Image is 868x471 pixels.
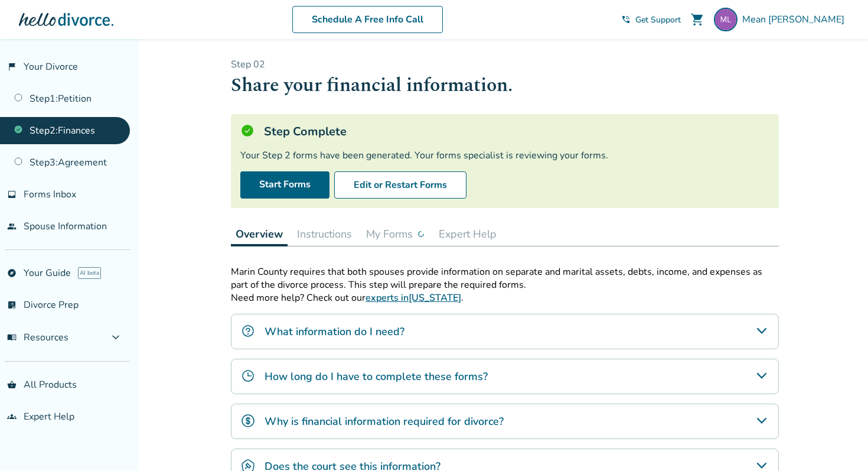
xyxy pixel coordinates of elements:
[292,6,443,33] a: Schedule A Free Info Call
[690,12,704,27] span: shopping_cart
[7,333,17,342] span: menu_book
[621,14,681,25] a: phone_in_talkGet Support
[742,13,849,26] span: Mean [PERSON_NAME]
[231,71,779,100] h1: Share your financial information.
[635,14,681,25] span: Get Support
[292,222,357,246] button: Instructions
[231,58,779,71] p: Step 0 2
[240,149,769,162] div: Your Step 2 forms have been generated. Your forms specialist is reviewing your forms.
[7,190,17,199] span: inbox
[7,412,17,421] span: groups
[241,414,255,428] img: Why is financial information required for divorce?
[417,230,425,238] img: ...
[231,291,779,304] p: Need more help? Check out our .
[7,222,17,231] span: people
[7,380,17,389] span: shopping_basket
[7,62,17,72] span: flag_2
[7,331,68,344] span: Resources
[264,124,347,139] h5: Step Complete
[240,171,329,199] a: Start Forms
[231,222,288,246] button: Overview
[265,414,504,429] h4: Why is financial information required for divorce?
[366,291,461,304] a: experts in[US_STATE]
[231,265,779,291] p: Marin County requires that both spouses provide information on separate and marital assets, debts...
[265,369,488,384] h4: How long do I have to complete these forms?
[231,314,779,349] div: What information do I need?
[231,404,779,439] div: Why is financial information required for divorce?
[7,300,17,310] span: list_alt_check
[24,188,76,201] span: Forms Inbox
[621,15,631,24] span: phone_in_talk
[361,222,429,246] button: My Forms
[241,369,255,383] img: How long do I have to complete these forms?
[109,330,123,345] span: expand_more
[714,8,738,31] img: meancl@hotmail.com
[334,171,466,199] button: Edit or Restart Forms
[265,324,404,339] h4: What information do I need?
[7,268,17,278] span: explore
[231,359,779,394] div: How long do I have to complete these forms?
[434,222,501,246] button: Expert Help
[78,267,101,279] span: AI beta
[241,324,255,338] img: What information do I need?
